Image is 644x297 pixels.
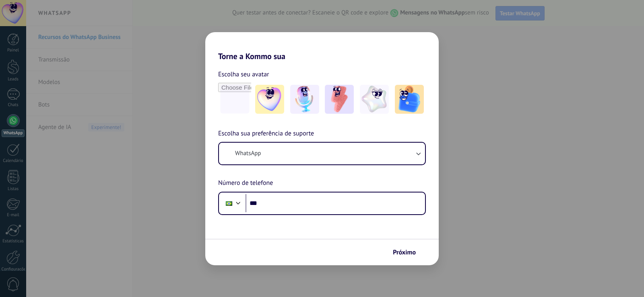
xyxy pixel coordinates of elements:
[255,85,284,114] img: -1.jpeg
[290,85,319,114] img: -2.jpeg
[218,178,273,188] span: Número de telefone
[395,85,424,114] img: -5.jpeg
[393,250,416,255] span: Próximo
[219,143,425,164] button: WhatsApp
[218,129,314,139] span: Escolha sua preferência de suporte
[389,246,427,259] button: Próximo
[221,195,237,212] div: Brazil: + 55
[205,32,439,61] h2: Torne a Kommo sua
[360,85,389,114] img: -4.jpeg
[235,150,261,158] span: WhatsApp
[218,69,269,80] span: Escolha seu avatar
[325,85,354,114] img: -3.jpeg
